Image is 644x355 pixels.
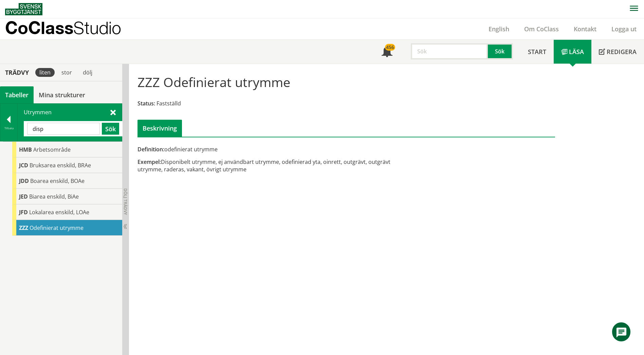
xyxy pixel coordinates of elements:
[566,25,604,33] a: Kontakt
[481,25,517,33] a: English
[12,189,122,204] div: Gå till informationssidan för CoClass Studio
[19,146,32,153] span: HMB
[137,74,290,89] h1: ZZZ Odefinierat utrymme
[520,40,554,64] a: Start
[19,177,29,185] span: JDD
[137,146,412,153] div: odefinierat utrymme
[30,224,84,232] span: Odefinierat utrymme
[19,208,28,216] span: JFD
[374,40,400,64] a: 456
[34,86,90,103] a: Mina strukturer
[1,69,33,76] div: Trädvy
[12,157,122,173] div: Gå till informationssidan för CoClass Studio
[604,25,644,33] a: Logga ut
[137,100,155,107] span: Status:
[19,224,28,232] span: ZZZ
[33,146,71,153] span: Arbetsområde
[591,40,644,64] a: Redigera
[18,104,122,141] div: Utrymmen
[607,48,637,56] span: Redigera
[30,177,85,185] span: Boarea enskild, BOAe
[517,25,566,33] a: Om CoClass
[12,220,122,236] div: Gå till informationssidan för CoClass Studio
[528,48,546,56] span: Start
[137,158,161,166] span: Exempel:
[102,123,119,135] button: Sök
[35,68,55,77] div: liten
[110,108,116,116] span: Stäng sök
[385,44,395,51] div: 456
[137,158,412,173] div: Disponibelt utrymme, ej användbart utrymme, odefinierad yta, oinrett, outgrävt, outgrävt utrymme,...
[554,40,591,64] a: Läsa
[29,193,79,200] span: Biarea enskild, BiAe
[27,123,100,135] input: Sök
[73,18,121,38] span: Studio
[19,193,28,200] span: JED
[5,24,121,32] p: CoClass
[79,68,96,77] div: dölj
[137,146,164,153] span: Definition:
[30,162,91,169] span: Bruksarea enskild, BRAe
[123,188,128,215] span: Dölj trädvy
[137,120,182,137] div: Beskrivning
[0,125,17,131] div: Tillbaka
[157,100,181,107] span: Fastställd
[382,47,392,58] span: Notifikationer
[29,208,89,216] span: Lokalarea enskild, LOAe
[19,162,28,169] span: JCD
[411,43,488,60] input: Sök
[12,142,122,157] div: Gå till informationssidan för CoClass Studio
[5,3,42,15] img: Svensk Byggtjänst
[57,68,76,77] div: stor
[12,204,122,220] div: Gå till informationssidan för CoClass Studio
[5,18,136,39] a: CoClassStudio
[12,173,122,189] div: Gå till informationssidan för CoClass Studio
[569,48,584,56] span: Läsa
[488,43,513,60] button: Sök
